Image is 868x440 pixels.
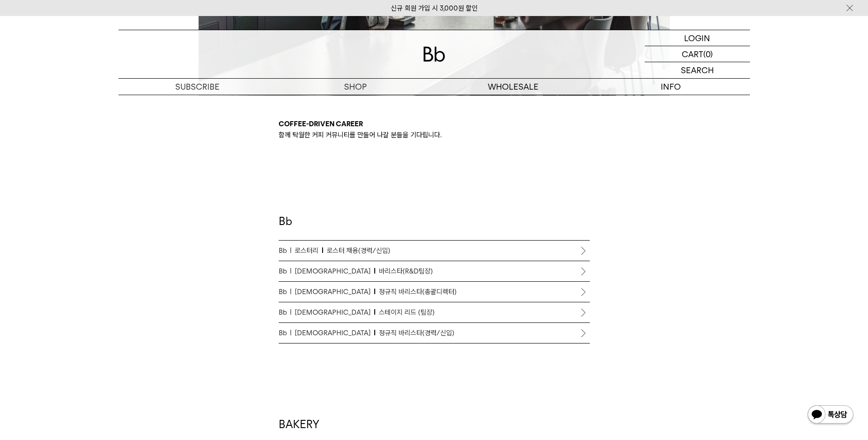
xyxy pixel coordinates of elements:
span: [DEMOGRAPHIC_DATA] [295,286,375,297]
p: (0) [703,46,713,62]
a: Bb[DEMOGRAPHIC_DATA]바리스타(R&D팀장) [279,261,590,281]
a: Bb로스터리로스터 채용(경력/신입) [279,241,590,261]
span: [DEMOGRAPHIC_DATA] [295,327,375,338]
a: SUBSCRIBE [119,79,276,95]
p: INFO [592,79,750,95]
span: [DEMOGRAPHIC_DATA] [295,307,375,318]
p: SEARCH [681,62,714,78]
h2: Bb [279,214,590,241]
span: Bb [279,286,291,297]
img: 로고 [423,47,445,62]
a: Bb[DEMOGRAPHIC_DATA]정규직 바리스타(총괄디렉터) [279,282,590,302]
p: WHOLESALE [434,79,592,95]
div: 함께 탁월한 커피 커뮤니티를 만들어 나갈 분들을 기다립니다. [279,118,590,140]
span: 스테이지 리드 (팀장) [379,307,435,318]
span: [DEMOGRAPHIC_DATA] [295,266,375,277]
span: Bb [279,245,291,256]
span: 로스터 채용(경력/신입) [327,245,390,256]
span: Bb [279,327,291,338]
span: 로스터리 [295,245,323,256]
p: Coffee-driven career [279,118,590,129]
a: 신규 회원 가입 시 3,000원 할인 [391,4,478,12]
a: LOGIN [645,30,750,46]
span: 정규직 바리스타(총괄디렉터) [379,286,457,297]
span: Bb [279,307,291,318]
img: 카카오톡 채널 1:1 채팅 버튼 [807,404,854,426]
a: Bb[DEMOGRAPHIC_DATA]스테이지 리드 (팀장) [279,302,590,322]
span: 바리스타(R&D팀장) [379,266,433,277]
p: CART [682,46,703,62]
p: LOGIN [684,30,710,46]
span: Bb [279,266,291,277]
span: 정규직 바리스타(경력/신입) [379,327,454,338]
a: SHOP [276,79,434,95]
a: CART (0) [645,46,750,62]
a: Bb[DEMOGRAPHIC_DATA]정규직 바리스타(경력/신입) [279,323,590,343]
